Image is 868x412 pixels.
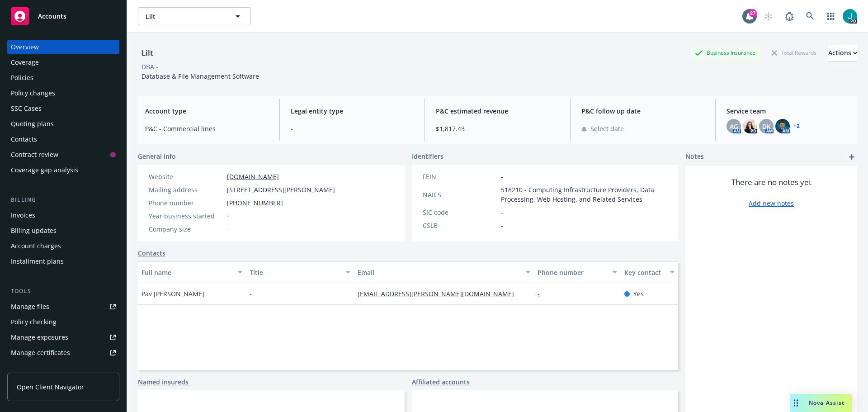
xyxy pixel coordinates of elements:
div: Website [149,172,223,181]
a: Switch app [822,7,840,25]
a: [EMAIL_ADDRESS][PERSON_NAME][DOMAIN_NAME] [358,289,521,298]
a: Contacts [138,248,165,258]
div: 27 [749,9,757,17]
div: SIC code [423,208,497,217]
div: Phone number [149,198,223,208]
span: DK [762,122,771,131]
div: Contract review [11,147,58,162]
a: Invoices [7,208,119,223]
span: Pav [PERSON_NAME] [142,289,204,298]
img: photo [743,119,757,133]
button: Full name [138,261,246,283]
a: Contacts [7,132,119,147]
a: +2 [793,123,800,129]
div: Tools [7,287,119,296]
a: Start snowing [759,7,778,25]
div: Policy changes [11,86,55,100]
span: There are no notes yet [731,177,811,188]
span: Nova Assist [809,399,844,407]
div: Invoices [11,208,35,223]
span: [STREET_ADDRESS][PERSON_NAME] [227,185,335,194]
a: Manage files [7,299,119,314]
a: Search [801,7,819,25]
a: Quoting plans [7,117,119,131]
a: Policy checking [7,315,119,329]
a: Named insureds [138,377,189,387]
span: Database & File Management Software [142,72,259,81]
button: Actions [828,44,857,62]
span: - [501,172,503,181]
span: [PHONE_NUMBER] [227,198,283,208]
span: Account type [145,106,269,116]
a: [DOMAIN_NAME] [227,172,279,181]
button: Phone number [534,261,620,283]
span: Notes [685,152,704,162]
a: Manage exposures [7,330,119,345]
div: Overview [11,40,39,54]
div: FEIN [423,172,497,181]
a: Coverage gap analysis [7,163,119,177]
a: add [846,152,857,162]
div: Manage certificates [11,346,70,360]
div: Coverage gap analysis [11,163,78,177]
div: Quoting plans [11,117,54,131]
span: 518210 - Computing Infrastructure Providers, Data Processing, Web Hosting, and Related Services [501,185,668,204]
div: Coverage [11,55,39,70]
div: Year business started [149,211,223,221]
a: Manage certificates [7,346,119,360]
span: P&C follow up date [581,106,705,116]
div: Billing updates [11,223,57,238]
div: Billing [7,195,119,204]
div: Total Rewards [767,47,821,58]
span: - [227,224,229,234]
button: Lilt [138,7,251,25]
div: Title [250,268,340,277]
div: Account charges [11,239,61,253]
div: SSC Cases [11,101,42,116]
div: Email [358,268,520,277]
a: Contract review [7,147,119,162]
span: - [250,289,252,298]
div: Policy checking [11,315,57,329]
div: Manage BORs [11,361,53,375]
div: Drag to move [790,394,802,412]
span: AG [730,122,738,131]
span: Accounts [38,13,66,20]
span: - [501,221,503,230]
span: Select date [590,124,624,133]
div: DBA: - [142,62,158,71]
span: Legal entity type [291,106,414,116]
a: Add new notes [749,199,794,208]
img: photo [775,119,790,133]
a: Affiliated accounts [412,377,470,387]
div: Company size [149,224,223,234]
span: P&C estimated revenue [436,106,559,116]
button: Email [354,261,534,283]
div: Key contact [624,268,665,277]
a: Accounts [7,4,119,29]
div: Phone number [538,268,607,277]
a: Manage BORs [7,361,119,375]
a: Policies [7,71,119,85]
div: Lilt [138,47,157,59]
div: CSLB [423,221,497,230]
span: - [227,211,229,221]
span: General info [138,152,176,161]
a: - [538,289,547,298]
a: Overview [7,40,119,54]
a: Account charges [7,239,119,253]
a: Installment plans [7,254,119,269]
span: Service team [726,106,850,116]
button: Title [246,261,354,283]
button: Nova Assist [790,394,852,412]
span: Lilt [146,12,224,21]
span: Identifiers [412,152,443,161]
button: Key contact [621,261,678,283]
div: Manage exposures [11,330,68,345]
a: Billing updates [7,223,119,238]
div: Manage files [11,299,49,314]
img: photo [843,9,857,24]
span: P&C - Commercial lines [145,124,269,133]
